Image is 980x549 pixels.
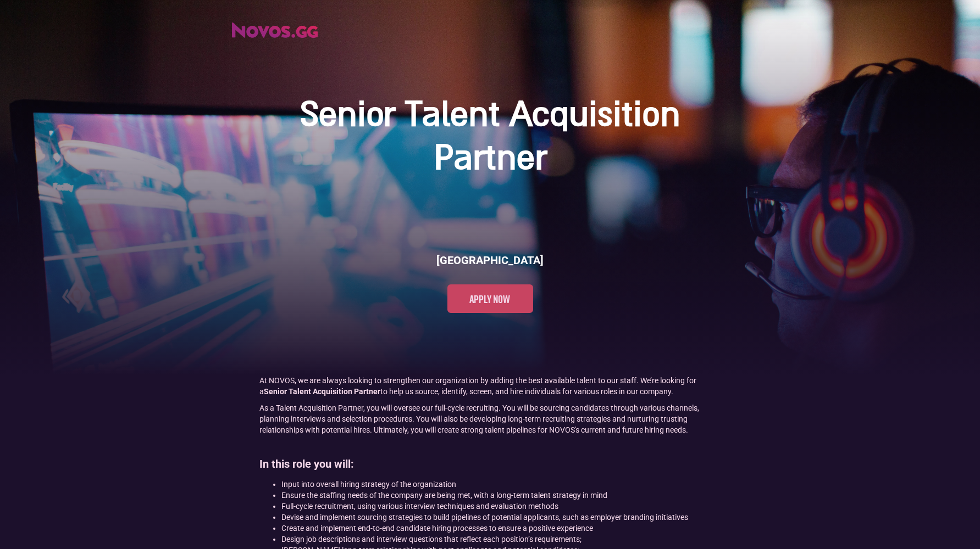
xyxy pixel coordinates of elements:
p: At NOVOS, we are always looking to strengthen our organization by adding the best available talen... [259,375,721,397]
strong: Senior Talent Acquisition Partner [264,387,380,396]
li: Devise and implement sourcing strategies to build pipelines of potential applicants, such as empl... [281,512,721,523]
li: Design job descriptions and interview questions that reflect each position’s requirements; [281,534,721,545]
li: Full-cycle recruitment, using various interview techniques and evaluation methods [281,501,721,512]
a: Apply now [447,284,533,313]
li: Ensure the staffing needs of the company are being met, with a long-term talent strategy in mind [281,490,721,501]
h1: Senior Talent Acquisition Partner [270,94,710,181]
strong: In this role you will: [259,457,354,470]
li: Input into overall hiring strategy of the organization [281,479,721,490]
h6: [GEOGRAPHIC_DATA] [436,253,544,268]
p: As a Talent Acquisition Partner, you will oversee our full-cycle recruiting. You will be sourcing... [259,402,721,435]
li: Create and implement end-to-end candidate hiring processes to ensure a positive experience [281,523,721,534]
